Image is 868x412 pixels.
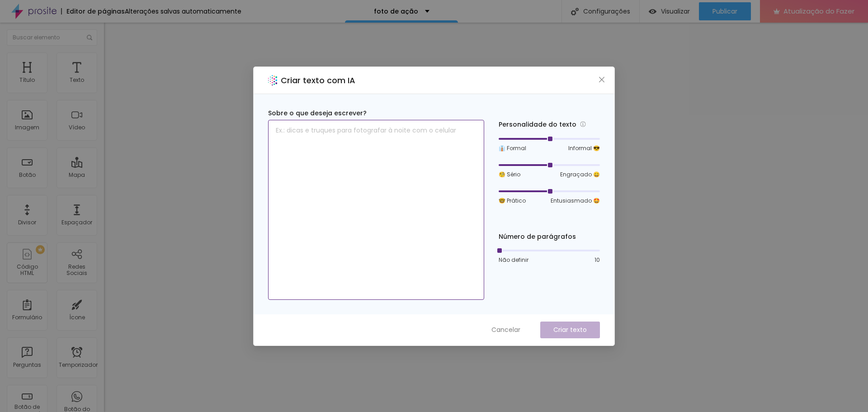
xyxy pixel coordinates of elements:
[540,322,600,338] button: Criar texto
[104,23,868,412] iframe: Editor
[281,75,355,86] font: Criar texto com IA
[19,76,35,84] font: Título
[268,109,367,118] font: Sobre o que deseja escrever?
[17,263,38,277] font: Código HTML
[499,170,520,178] font: 🧐 Sério
[568,144,600,152] font: Informal 😎
[15,123,39,131] font: Imagem
[597,75,607,84] button: Fechar
[499,144,526,152] font: 👔 Formal
[69,123,85,131] font: Vídeo
[66,7,125,16] font: Editor de páginas
[783,6,854,16] font: Atualização do Fazer
[560,170,600,178] font: Engraçado 😄
[640,2,699,20] button: Visualizar
[18,218,36,226] font: Divisor
[69,171,85,179] font: Mapa
[12,313,42,321] font: Formulário
[374,7,418,16] font: foto de ação
[69,313,85,321] font: Ícone
[491,325,520,334] font: Cancelar
[699,2,751,20] button: Publicar
[19,171,36,179] font: Botão
[61,218,92,226] font: Espaçador
[125,7,241,16] font: Alterações salvas automaticamente
[712,7,737,16] font: Publicar
[13,361,41,369] font: Perguntas
[594,256,600,264] font: 10
[70,76,84,84] font: Texto
[87,35,92,40] img: Ícone
[551,197,600,204] font: Entusiasmado 🤩
[66,263,87,277] font: Redes Sociais
[583,7,630,16] font: Configurações
[571,8,579,15] img: Ícone
[7,29,97,46] input: Buscar elemento
[482,322,529,338] button: Cancelar
[661,7,690,16] font: Visualizar
[649,8,656,15] img: view-1.svg
[499,197,526,204] font: 🤓 Prático
[59,361,98,369] font: Temporizador
[499,232,576,241] font: Número de parágrafos
[499,256,528,264] font: Não definir
[598,76,605,83] span: fechar
[499,120,576,129] font: Personalidade do texto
